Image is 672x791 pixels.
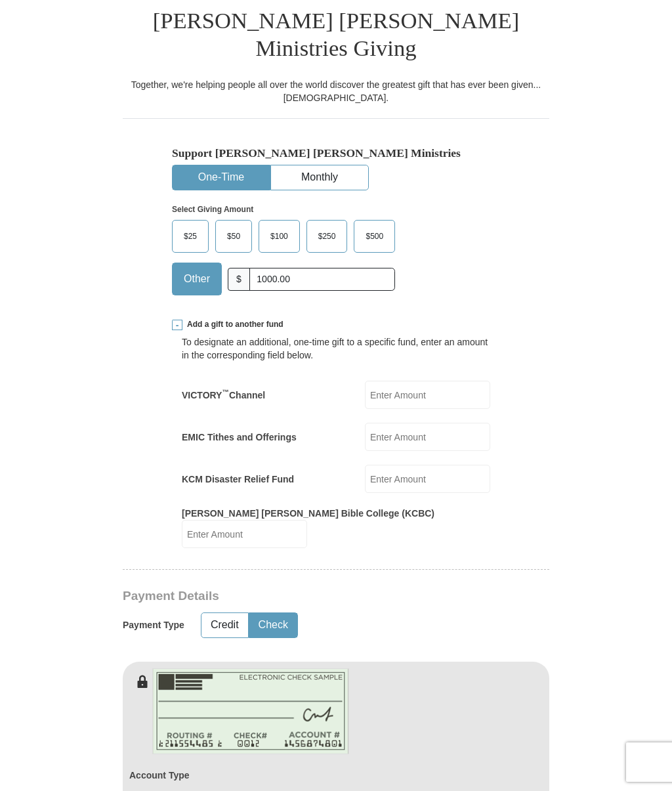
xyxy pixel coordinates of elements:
[177,226,203,246] span: $25
[182,319,283,330] span: Add a gift to another fund
[365,381,490,409] input: Enter Amount
[173,165,270,190] button: One-Time
[222,388,229,396] sup: ™
[172,146,500,160] h5: Support [PERSON_NAME] [PERSON_NAME] Ministries
[123,620,184,631] h5: Payment Type
[152,668,349,754] img: check-en.png
[182,335,490,362] div: To designate an additional, one-time gift to a specific fund, enter an amount in the correspondin...
[365,465,490,493] input: Enter Amount
[264,226,295,246] span: $100
[182,520,307,548] input: Enter Amount
[249,613,297,637] button: Check
[129,769,190,782] label: Account Type
[228,268,250,291] span: $
[271,165,368,190] button: Monthly
[182,431,297,444] label: EMIC Tithes and Offerings
[123,78,549,104] div: Together, we're helping people all over the world discover the greatest gift that has ever been g...
[365,423,490,451] input: Enter Amount
[220,226,247,246] span: $50
[359,226,390,246] span: $500
[182,473,294,486] label: KCM Disaster Relief Fund
[249,268,395,291] input: Other Amount
[312,226,343,246] span: $250
[172,205,253,214] strong: Select Giving Amount
[123,589,457,604] h3: Payment Details
[182,507,434,520] label: [PERSON_NAME] [PERSON_NAME] Bible College (KCBC)
[182,389,265,402] label: VICTORY Channel
[177,269,217,289] span: Other
[201,613,248,637] button: Credit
